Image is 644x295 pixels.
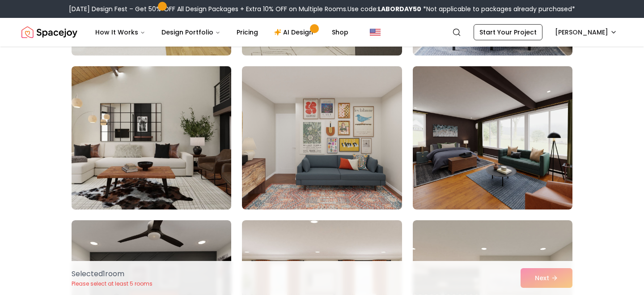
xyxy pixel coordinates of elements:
p: Please select at least 5 rooms [72,280,153,287]
span: Use code: [347,4,421,13]
span: *Not applicable to packages already purchased* [421,4,575,13]
button: [PERSON_NAME] [550,24,623,40]
a: AI Design [267,23,323,41]
img: Room room-15 [413,66,572,209]
img: Room room-14 [242,66,402,209]
nav: Global [21,18,623,47]
div: [DATE] Design Fest – Get 50% OFF All Design Packages + Extra 10% OFF on Multiple Rooms. [69,4,575,13]
b: LABORDAY50 [378,4,421,13]
a: Start Your Project [474,24,542,40]
button: How It Works [88,23,153,41]
img: United States [370,27,381,38]
img: Room room-13 [68,63,235,213]
nav: Main [88,23,356,41]
a: Spacejoy [21,23,77,41]
img: Spacejoy Logo [21,23,77,41]
a: Shop [325,23,356,41]
button: Design Portfolio [154,23,228,41]
a: Pricing [229,23,265,41]
p: Selected 1 room [72,269,153,279]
